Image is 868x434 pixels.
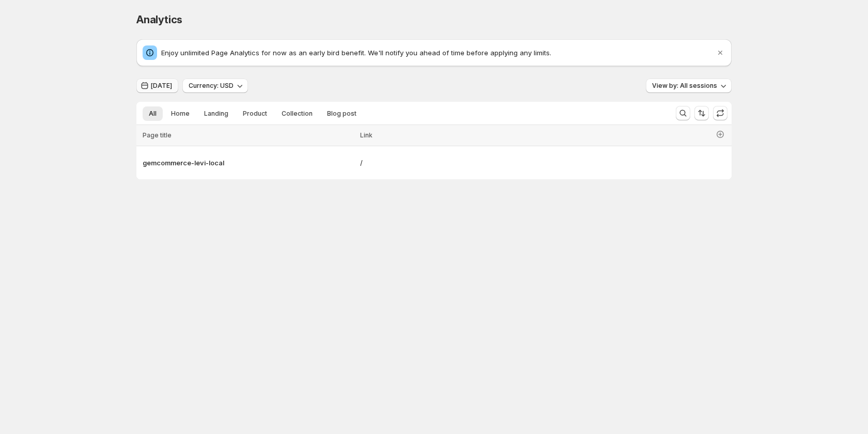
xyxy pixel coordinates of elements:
[161,48,715,58] p: Enjoy unlimited Page Analytics for now as an early bird benefit. We'll notify you ahead of time b...
[713,45,727,60] button: Dismiss notification
[676,106,690,120] button: Search and filter results
[646,79,732,93] button: View by: All sessions
[694,106,709,120] button: Sort the results
[143,131,172,139] span: Page title
[327,110,357,118] span: Blog post
[189,82,234,90] span: Currency: USD
[136,13,182,26] span: Analytics
[136,79,178,93] button: [DATE]
[360,158,575,168] a: /
[149,110,157,118] span: All
[204,110,228,118] span: Landing
[182,79,248,93] button: Currency: USD
[652,82,717,90] span: View by: All sessions
[282,110,313,118] span: Collection
[171,110,190,118] span: Home
[151,82,172,90] span: [DATE]
[143,158,354,168] button: gemcommerce-levi-local
[243,110,267,118] span: Product
[360,131,373,139] span: Link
